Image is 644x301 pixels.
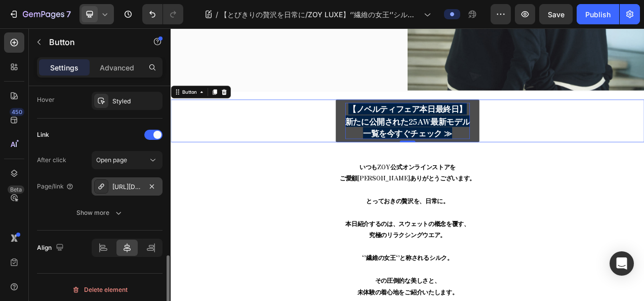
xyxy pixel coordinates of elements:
[72,284,128,296] div: Delete element
[539,4,573,24] button: Save
[246,288,362,299] span: ‘’繊維の女王‘’と称されるシルク。
[577,4,619,24] button: Publish
[37,282,163,298] button: Delete element
[10,108,24,116] div: 450
[8,185,24,194] div: Beta
[171,28,644,301] iframe: Design area
[112,182,142,192] div: [URL][DOMAIN_NAME]
[216,9,218,20] span: /
[610,251,634,276] div: Open Intercom Messenger
[13,77,35,86] div: Button
[228,96,380,110] strong: 【ノベルティフェア本日最終日】
[247,127,361,141] strong: 一覧を今すぐチェック ≫
[37,182,74,191] div: Page/link
[49,36,135,48] p: Button
[220,9,420,20] span: 【とびきりの贅沢を日常に/ZOY LUXE】‘’繊維の女王‘’シルクを100％使用した、美と至福の着心地を実現した、究極のリラクシングウエアをご紹介いたします。
[112,97,160,106] div: Styled
[76,208,124,218] div: Show more
[50,62,78,73] p: Settings
[224,95,384,142] div: Rich Text Editor. Editing area: main
[100,62,134,73] p: Advanced
[224,111,384,126] strong: 新たに公開された25AW最新モデル
[548,10,565,19] span: Save
[251,215,357,226] span: とっておきの贅沢を、日常に。
[242,171,366,182] span: いつもZOY公式オンラインストアを
[4,4,75,24] button: 7
[217,186,391,197] span: ご愛顧[PERSON_NAME]ありがとうございます。
[142,4,183,24] div: Undo/Redo
[585,9,611,20] div: Publish
[224,244,384,255] span: 本日紹介するのは、スウェットの概念を覆す、
[37,95,55,104] div: Hover
[37,204,163,222] button: Show more
[37,156,66,165] div: After click
[66,8,71,20] p: 7
[37,241,66,255] div: Align
[255,259,353,270] span: 究極のリラクシングウエア。
[37,130,49,139] div: Link
[92,151,163,169] button: Open page
[96,156,127,164] span: Open page
[212,91,396,146] a: Rich Text Editor. Editing area: main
